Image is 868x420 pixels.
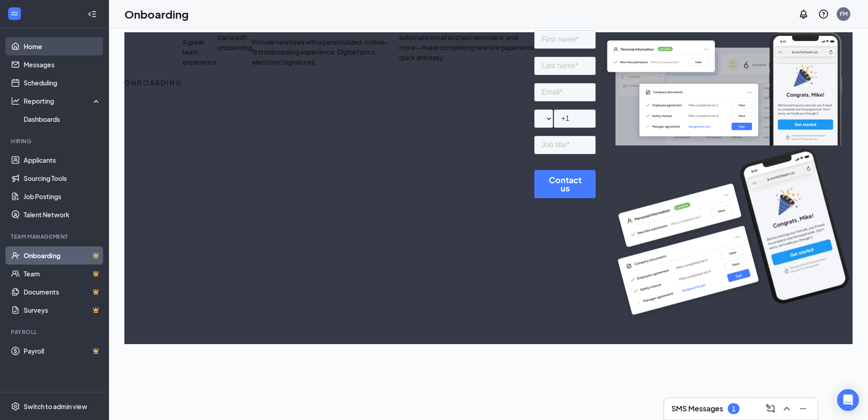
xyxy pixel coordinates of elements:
[11,137,99,145] div: Hiring
[781,403,792,414] svg: ChevronUp
[779,401,794,416] button: ChevronUp
[24,187,101,205] a: Job Postings
[11,96,20,105] svg: Analysis
[732,405,735,413] div: 1
[24,205,101,224] a: Talent Network
[24,55,101,74] a: Messages
[24,283,101,301] a: DocumentsCrown
[596,145,853,345] img: onboardingPaywallLockupMobile
[124,78,182,344] span: ONBOARDING
[11,233,99,240] div: Team Management
[24,246,101,265] a: OnboardingCrown
[24,151,101,169] a: Applicants
[252,37,399,344] span: Provide new hires with a personalized, mobile-first onboarding experience. Digital forms, electro...
[763,401,778,416] button: ComposeMessage
[840,10,848,18] div: FM
[765,403,776,414] svg: ComposeMessage
[182,37,217,344] span: A great team experience
[24,37,101,55] a: Home
[217,32,252,344] span: starts with onboarding
[124,6,189,22] h1: Onboarding
[798,403,809,414] svg: Minimize
[399,32,534,344] span: automatic email and text reminders, and more—make completing new hire paperwork quick and easy.
[837,389,859,411] div: Open Intercom Messenger
[796,401,810,416] button: Minimize
[11,328,99,336] div: Payroll
[24,342,101,360] a: PayrollCrown
[24,96,102,105] div: Reporting
[24,402,87,411] div: Switch to admin view
[11,402,20,411] svg: Settings
[798,9,809,20] svg: Notifications
[596,32,853,145] img: onboardingPaywallLockup
[24,301,101,319] a: SurveysCrown
[10,9,19,18] svg: WorkstreamLogo
[24,74,101,92] a: Scheduling
[24,110,101,128] a: Dashboards
[24,265,101,283] a: TeamCrown
[24,169,101,187] a: Sourcing Tools
[534,29,596,204] iframe: Form 0
[88,10,97,19] svg: Collapse
[671,404,723,414] h3: SMS Messages
[818,9,829,20] svg: QuestionInfo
